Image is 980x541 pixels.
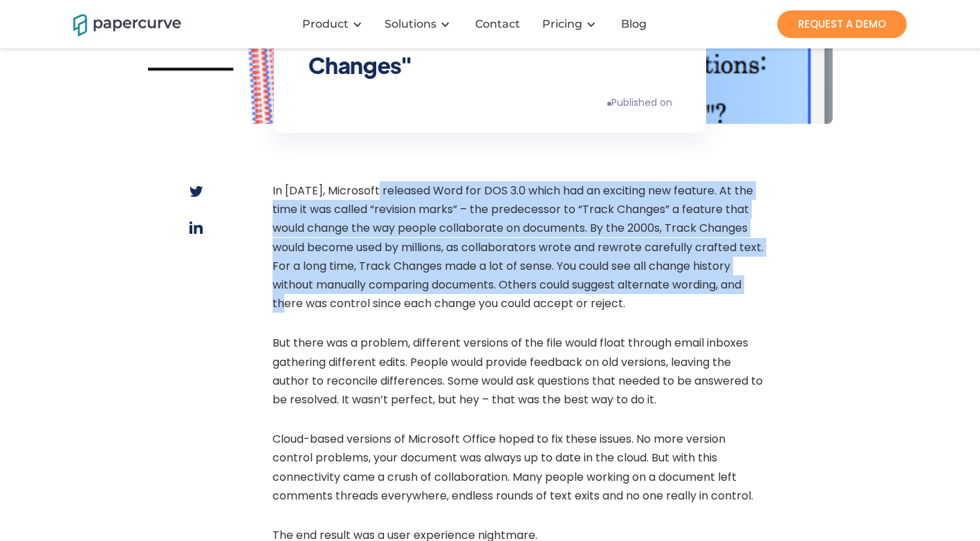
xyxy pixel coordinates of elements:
div: Product [294,3,376,45]
a: Contact [464,17,534,31]
p: Cloud-based versions of Microsoft Office hoped to fix these issues. No more version control probl... [272,430,764,512]
div: Contact [475,17,520,31]
div: Solutions [385,17,436,31]
div: Pricing [534,3,610,45]
a: home [73,12,163,36]
div: Solutions [376,3,464,45]
div: Product [302,17,349,31]
div: Published on [611,95,672,109]
a: REQUEST A DEMO [777,10,907,38]
p: In [DATE], Microsoft released Word for DOS 3.0 which had an exciting new feature. At the time it ... [272,181,764,320]
div: Blog [621,17,647,31]
a: Blog [610,17,660,31]
a: Pricing [542,17,582,31]
p: But there was a problem, different versions of the file would float through email inboxes gatheri... [272,333,764,416]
